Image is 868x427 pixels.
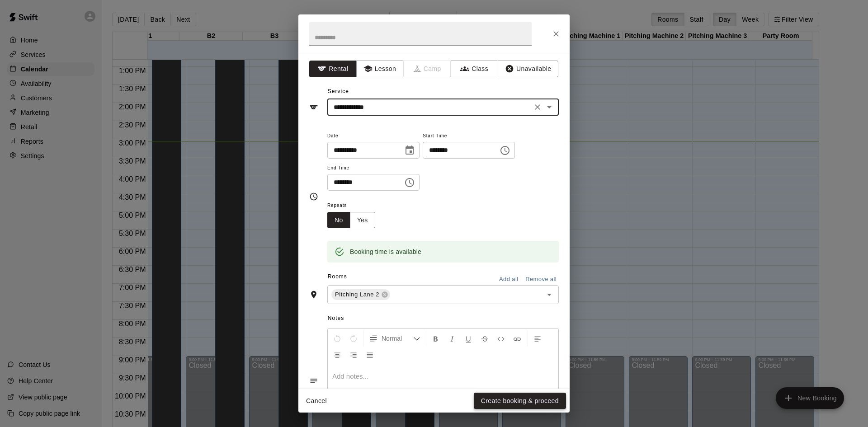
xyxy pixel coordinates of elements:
button: Format Strikethrough [477,330,492,347]
button: Close [548,26,564,42]
svg: Timing [309,192,318,201]
button: Open [543,101,556,113]
span: Rooms [328,273,347,280]
button: Rental [309,61,357,77]
button: Clear [531,101,544,113]
button: Choose time, selected time is 4:00 PM [401,174,419,192]
button: Lesson [356,61,404,77]
button: Format Underline [461,330,476,347]
div: Pitching Lane 2 [331,289,390,300]
button: No [327,212,350,229]
button: Class [451,61,498,77]
svg: Rooms [309,290,318,299]
svg: Notes [309,376,318,385]
div: outlined button group [327,212,375,229]
button: Create booking & proceed [474,393,566,409]
button: Unavailable [498,61,558,77]
svg: Service [309,103,318,112]
span: Pitching Lane 2 [331,290,383,299]
span: Normal [382,334,413,343]
button: Cancel [302,393,331,409]
button: Right Align [346,347,361,363]
span: Start Time [423,130,515,142]
button: Undo [330,330,345,347]
span: End Time [327,162,420,174]
button: Insert Link [509,330,525,347]
span: Service [328,88,349,94]
button: Remove all [523,272,559,286]
button: Open [543,288,556,301]
button: Justify Align [362,347,377,363]
span: Repeats [327,200,382,212]
span: Notes [328,311,559,326]
button: Add all [494,272,523,286]
button: Redo [346,330,361,347]
button: Format Bold [428,330,443,347]
span: Date [327,130,420,142]
button: Insert Code [493,330,509,347]
button: Left Align [530,330,545,347]
button: Center Align [330,347,345,363]
span: Camps can only be created in the Services page [404,61,451,77]
button: Choose time, selected time is 3:00 PM [496,141,514,160]
button: Format Italics [444,330,460,347]
button: Formatting Options [365,330,424,347]
button: Yes [350,212,375,229]
div: Booking time is available [350,244,421,260]
button: Choose date, selected date is Aug 21, 2025 [401,141,419,160]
